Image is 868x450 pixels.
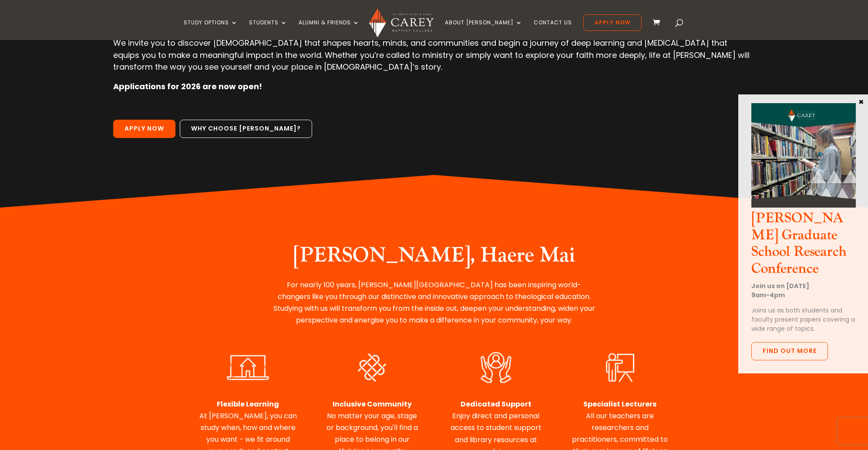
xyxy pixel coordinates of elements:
[751,342,828,360] a: Find out more
[271,279,597,326] p: For nearly 100 years, [PERSON_NAME][GEOGRAPHIC_DATA] has been inspiring world-changers like you t...
[583,14,642,31] a: Apply Now
[299,20,360,40] a: Alumni & Friends
[751,282,809,290] strong: Join us on [DATE]
[751,306,856,333] p: Joins us as both students and faculty present papers covering a wide range of topics.
[217,399,279,409] strong: Flexible Learning
[113,120,175,138] a: Apply Now
[113,37,755,81] p: We invite you to discover [DEMOGRAPHIC_DATA] that shapes hearts, minds, and communities and begin...
[534,20,572,40] a: Contact Us
[271,243,597,272] h2: [PERSON_NAME], Haere Mai
[583,399,656,409] strong: Specialist Lecturers
[857,97,866,105] button: Close
[751,200,856,210] a: CGS Research Conference
[445,20,522,40] a: About [PERSON_NAME]
[468,350,524,386] img: Dedicated Support WHITE
[249,20,287,40] a: Students
[180,120,312,138] a: Why choose [PERSON_NAME]?
[369,8,433,37] img: Carey Baptist College
[461,399,532,409] strong: Dedicated Support
[751,291,785,299] strong: 9am-4pm
[591,350,649,385] img: Expert Lecturers WHITE
[113,81,262,92] strong: Applications for 2026 are now open!
[751,103,856,208] img: CGS Research Conference
[343,350,401,385] img: Diverse & Inclusive WHITE
[219,350,277,385] img: Flexible Learning WHITE
[751,210,856,282] h3: [PERSON_NAME] Graduate School Research Conference
[333,399,412,409] strong: Inclusive Community
[184,20,238,40] a: Study Options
